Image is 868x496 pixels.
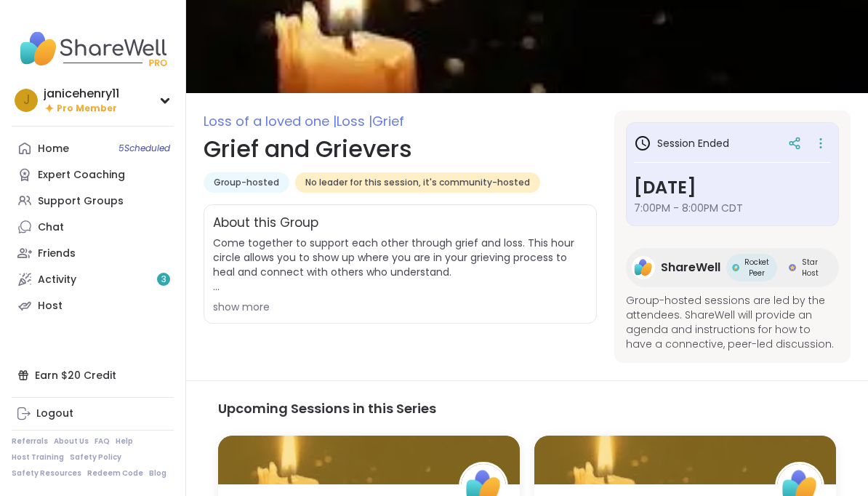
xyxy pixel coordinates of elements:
h3: Upcoming Sessions in this Series [218,399,836,418]
span: No leader for this session, it's community-hosted [305,177,530,188]
div: show more [213,300,587,314]
a: Friends [12,240,174,266]
a: Expert Coaching [12,161,174,188]
span: Loss of a loved one | [204,112,337,130]
img: ShareWell Nav Logo [12,23,174,74]
h3: Session Ended [634,135,729,152]
div: Activity [38,273,76,287]
h2: About this Group [213,214,318,233]
a: Support Groups [12,188,174,214]
span: 5 Scheduled [118,143,170,154]
img: Star Host [789,264,796,271]
img: Rocket Peer [732,264,739,271]
span: Come together to support each other through grief and loss. This hour circle allows you to show u... [213,236,587,294]
a: Redeem Code [87,468,143,479]
span: Loss | [337,112,372,130]
a: Home5Scheduled [12,135,174,161]
span: Pro Member [57,103,117,115]
a: Referrals [12,436,48,447]
a: FAQ [95,436,110,447]
div: Logout [36,407,73,421]
span: Group-hosted [214,177,279,188]
span: 3 [161,273,166,286]
h3: [DATE] [634,175,831,201]
div: Expert Coaching [38,168,125,183]
span: Group-hosted sessions are led by the attendees. ShareWell will provide an agenda and instructions... [626,293,839,351]
a: Logout [12,401,174,427]
span: j [23,91,30,110]
a: Chat [12,214,174,240]
a: Host [12,292,174,319]
a: Help [116,436,133,447]
h1: Grief and Grievers [204,132,597,167]
div: janicehenry11 [44,86,119,102]
a: ShareWellShareWellRocket PeerRocket PeerStar HostStar Host [626,248,839,287]
a: Blog [149,468,166,479]
span: Star Host [799,257,821,279]
a: About Us [54,436,89,447]
div: Support Groups [38,194,124,209]
div: Chat [38,220,64,235]
div: Friends [38,247,76,261]
div: Earn $20 Credit [12,362,174,388]
span: ShareWell [661,259,720,276]
a: Activity3 [12,266,174,292]
span: 7:00PM - 8:00PM CDT [634,201,831,215]
div: Host [38,299,63,313]
span: Rocket Peer [742,257,771,279]
a: Safety Resources [12,468,81,479]
span: Grief [372,112,404,130]
img: ShareWell [632,256,655,279]
a: Safety Policy [70,452,121,463]
a: Host Training [12,452,64,463]
div: Home [38,142,69,156]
